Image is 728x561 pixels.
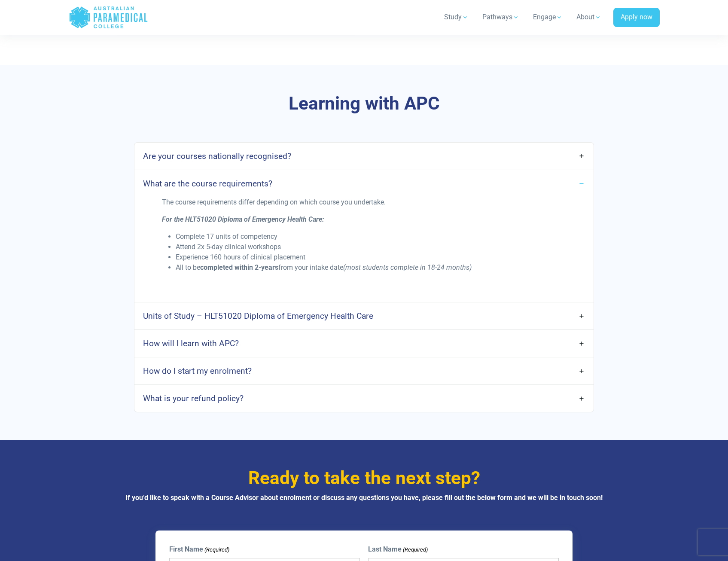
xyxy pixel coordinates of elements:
h4: What is your refund policy? [143,393,244,403]
a: How do I start my enrolment? [134,361,593,381]
label: Last Name [368,544,428,555]
i: For the HLT51020 Diploma of Emergency Health Care: [162,215,324,223]
span: (Required) [402,546,428,554]
h4: How will I learn with APC? [143,338,239,348]
li: Experience 160 hours of clinical placement [176,252,566,262]
a: What are the course requirements? [134,174,593,194]
a: Units of Study – HLT51020 Diploma of Emergency Health Care [134,306,593,326]
a: Apply now [613,8,660,27]
a: What is your refund policy? [134,388,593,409]
h4: How do I start my enrolment? [143,366,252,376]
li: All to be from your intake date [176,262,566,273]
a: Study [439,5,474,29]
a: How will I learn with APC? [134,333,593,354]
a: Are your courses nationally recognised? [134,146,593,166]
p: The course requirements differ depending on which course you undertake. [162,197,566,207]
h3: Learning with APC [113,93,615,115]
li: Attend 2x 5-day clinical workshops [176,242,566,252]
label: First Name [169,544,229,555]
span: (Required) [204,546,230,554]
li: Complete 17 units of competency [176,232,566,242]
h4: Are your courses nationally recognised? [143,151,291,161]
a: About [571,5,606,29]
h4: What are the course requirements? [143,179,272,189]
h3: Ready to take the next step? [113,467,615,489]
i: (most students complete in 18-24 months) [343,263,472,271]
a: Engage [528,5,568,29]
a: Pathways [477,5,524,29]
b: completed within 2-years [200,263,278,271]
h4: Units of Study – HLT51020 Diploma of Emergency Health Care [143,311,373,321]
strong: If you’d like to speak with a Course Advisor about enrolment or discuss any questions you have, p... [125,494,603,502]
a: Australian Paramedical College [69,3,148,31]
